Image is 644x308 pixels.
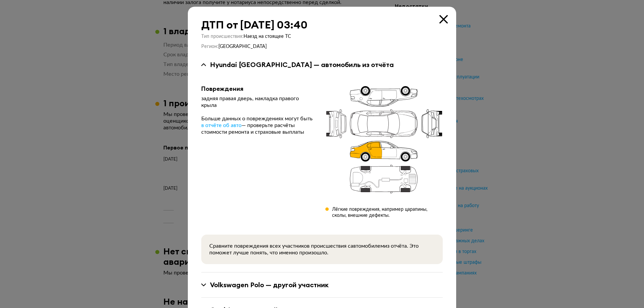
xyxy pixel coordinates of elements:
div: Volkswagen Polo — другой участник [210,281,329,289]
span: [GEOGRAPHIC_DATA] [218,44,267,49]
span: Наезд на стоящее ТС [244,34,291,39]
div: задняя правая дверь, накладка правого крыла [201,95,315,109]
div: Тип происшествия : [201,34,443,40]
div: Hyundai [GEOGRAPHIC_DATA] — автомобиль из отчёта [210,60,394,69]
div: Лёгкие повреждения, например царапины, сколы, внешние дефекты. [332,206,443,219]
div: ДТП от [DATE] 03:40 [201,19,443,31]
div: Повреждения [201,85,315,93]
div: Регион : [201,44,443,50]
span: в отчёте об авто [201,123,241,128]
div: Больше данных о повреждениях могут быть — проверьте расчёты стоимости ремонта и страховые выплаты [201,115,315,135]
a: в отчёте об авто [201,122,241,129]
div: Сравните повреждения всех участников происшествия с автомобилем из отчёта. Это поможет лучше поня... [209,243,435,256]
